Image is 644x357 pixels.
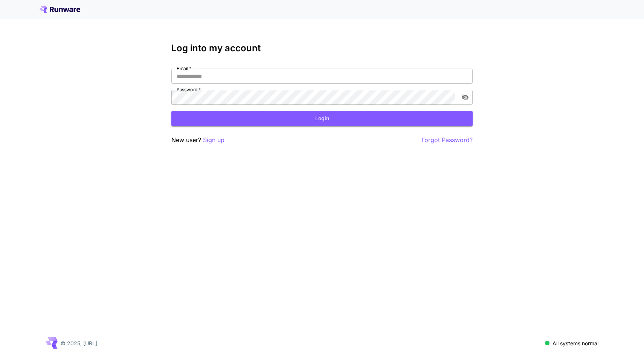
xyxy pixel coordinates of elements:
[177,65,191,72] label: Email
[203,135,224,145] button: Sign up
[171,43,473,54] h3: Log into my account
[458,90,472,104] button: toggle password visibility
[171,135,224,145] p: New user?
[552,339,598,347] p: All systems normal
[421,135,473,145] button: Forgot Password?
[61,339,97,347] p: © 2025, [URL]
[177,86,201,93] label: Password
[171,111,473,126] button: Login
